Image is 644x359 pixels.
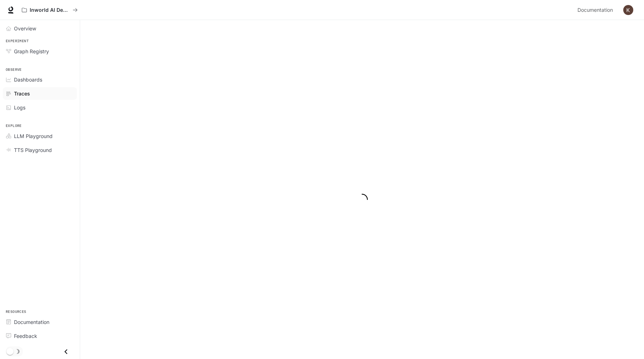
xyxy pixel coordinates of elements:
span: Dark mode toggle [6,347,14,355]
button: All workspaces [19,3,81,17]
a: TTS Playground [3,144,77,156]
a: Feedback [3,330,77,342]
a: Documentation [575,3,618,17]
button: User avatar [621,3,635,17]
span: Logs [14,104,25,111]
img: User avatar [623,5,633,15]
span: TTS Playground [14,146,52,154]
p: Inworld AI Demos [30,7,70,13]
a: Overview [3,22,77,35]
span: Documentation [14,318,49,326]
span: Overview [14,25,36,32]
a: LLM Playground [3,130,77,142]
span: Graph Registry [14,48,49,55]
a: Traces [3,87,77,100]
span: LLM Playground [14,132,53,140]
span: Feedback [14,332,37,340]
span: Documentation [577,6,613,15]
a: Graph Registry [3,45,77,58]
span: loading [355,192,370,207]
a: Logs [3,101,77,114]
a: Documentation [3,316,77,328]
span: Traces [14,90,30,97]
button: Close drawer [58,344,74,359]
span: Dashboards [14,76,42,83]
a: Dashboards [3,73,77,86]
